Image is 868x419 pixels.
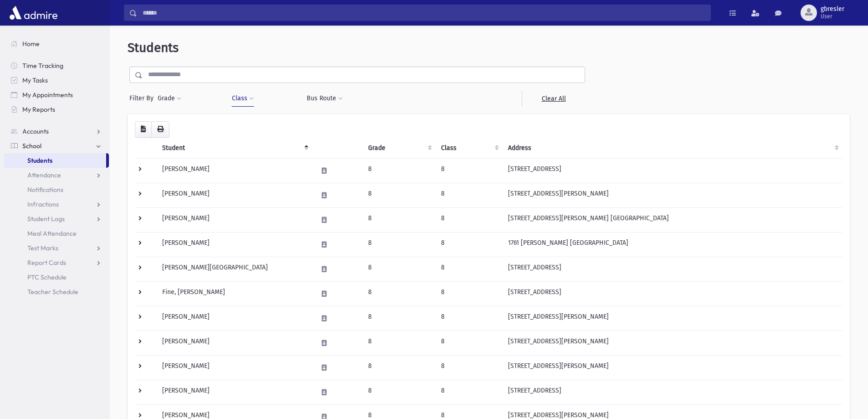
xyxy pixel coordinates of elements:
button: Bus Route [306,90,343,107]
td: 8 [363,183,436,207]
span: Infractions [27,200,59,208]
td: [PERSON_NAME] [157,331,312,355]
a: Infractions [4,197,109,212]
a: Home [4,36,109,51]
td: 8 [363,331,436,355]
td: 8 [363,355,436,380]
span: User [821,13,844,20]
span: Student Logs [27,215,65,223]
td: [STREET_ADDRESS] [503,380,842,404]
td: 8 [436,183,503,207]
td: 8 [436,380,503,404]
a: Students [4,153,106,168]
a: My Tasks [4,73,109,88]
span: Accounts [22,127,49,135]
button: Print [151,121,169,138]
th: Class: activate to sort column ascending [436,138,503,159]
span: Teacher Schedule [27,288,78,296]
a: Clear All [522,90,585,107]
button: CSV [135,121,152,138]
td: 8 [436,306,503,331]
td: 8 [363,257,436,281]
span: Students [128,40,179,55]
span: Meal Attendance [27,229,77,238]
th: Grade: activate to sort column ascending [363,138,436,159]
a: PTC Schedule [4,270,109,285]
td: [PERSON_NAME] [157,380,312,404]
td: [STREET_ADDRESS][PERSON_NAME] [503,183,842,207]
td: [STREET_ADDRESS][PERSON_NAME] [GEOGRAPHIC_DATA] [503,207,842,232]
td: 8 [363,207,436,232]
td: Fine, [PERSON_NAME] [157,281,312,306]
td: 8 [436,331,503,355]
td: [PERSON_NAME][GEOGRAPHIC_DATA] [157,257,312,281]
span: Students [27,156,52,165]
a: Student Logs [4,212,109,226]
a: School [4,139,109,153]
a: Test Marks [4,241,109,255]
td: [STREET_ADDRESS] [503,281,842,306]
td: [STREET_ADDRESS] [503,257,842,281]
td: [PERSON_NAME] [157,306,312,331]
td: 8 [363,380,436,404]
span: Time Tracking [22,62,63,70]
td: [STREET_ADDRESS][PERSON_NAME] [503,355,842,380]
a: Teacher Schedule [4,285,109,299]
span: Filter By [129,93,157,103]
th: Address: activate to sort column ascending [503,138,842,159]
td: 1761 [PERSON_NAME] [GEOGRAPHIC_DATA] [503,232,842,257]
td: 8 [436,158,503,183]
button: Class [231,90,254,107]
span: My Reports [22,105,55,114]
a: Accounts [4,124,109,139]
input: Search [137,5,710,21]
td: [STREET_ADDRESS][PERSON_NAME] [503,331,842,355]
td: 8 [363,306,436,331]
td: [PERSON_NAME] [157,355,312,380]
span: My Appointments [22,91,73,99]
span: Test Marks [27,244,58,252]
td: [STREET_ADDRESS] [503,158,842,183]
td: 8 [363,232,436,257]
span: PTC Schedule [27,273,67,281]
span: My Tasks [22,76,48,84]
a: Attendance [4,168,109,182]
span: Home [22,40,40,48]
a: Meal Attendance [4,226,109,241]
td: [PERSON_NAME] [157,207,312,232]
td: 8 [436,355,503,380]
span: Attendance [27,171,61,179]
span: School [22,142,41,150]
td: 8 [436,257,503,281]
td: [PERSON_NAME] [157,232,312,257]
td: 8 [436,232,503,257]
a: Time Tracking [4,58,109,73]
a: My Appointments [4,88,109,102]
td: 8 [436,207,503,232]
span: gbresler [821,5,844,13]
button: Grade [157,90,182,107]
a: Notifications [4,182,109,197]
img: AdmirePro [7,4,60,22]
td: 8 [436,281,503,306]
th: Student: activate to sort column descending [157,138,312,159]
td: 8 [363,158,436,183]
td: 8 [363,281,436,306]
span: Notifications [27,186,63,194]
td: [PERSON_NAME] [157,158,312,183]
span: Report Cards [27,259,66,267]
a: Report Cards [4,255,109,270]
td: [PERSON_NAME] [157,183,312,207]
td: [STREET_ADDRESS][PERSON_NAME] [503,306,842,331]
a: My Reports [4,102,109,117]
